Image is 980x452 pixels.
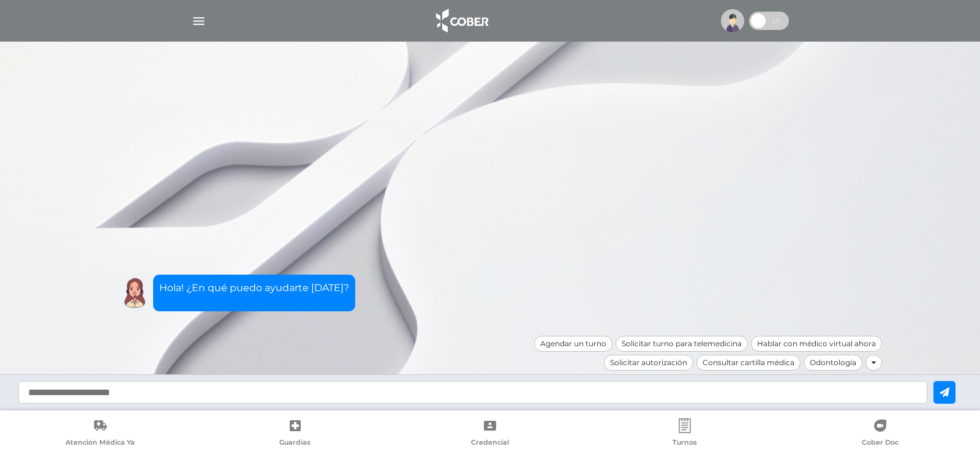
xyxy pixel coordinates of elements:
[616,336,748,352] div: Solicitar turno para telemedicina
[2,418,197,450] a: Atención Médica Ya
[804,355,862,371] div: Odontología
[862,438,899,449] span: Cober Doc
[783,418,978,450] a: Cober Doc
[696,355,801,371] div: Consultar cartilla médica
[673,438,697,449] span: Turnos
[197,418,392,450] a: Guardias
[429,6,494,35] img: logo_cober_home-white.png
[393,418,587,450] a: Credencial
[159,281,349,295] p: Hola! ¿En qué puedo ayudarte [DATE]?
[191,13,206,29] img: Cober_menu-lines-white.svg
[119,278,150,308] img: Cober IA
[534,336,612,352] div: Agendar un turno
[279,438,311,449] span: Guardias
[751,336,882,352] div: Hablar con médico virtual ahora
[471,438,509,449] span: Credencial
[587,418,782,450] a: Turnos
[721,9,744,32] img: profile-placeholder.svg
[66,438,135,449] span: Atención Médica Ya
[604,355,693,371] div: Solicitar autorización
